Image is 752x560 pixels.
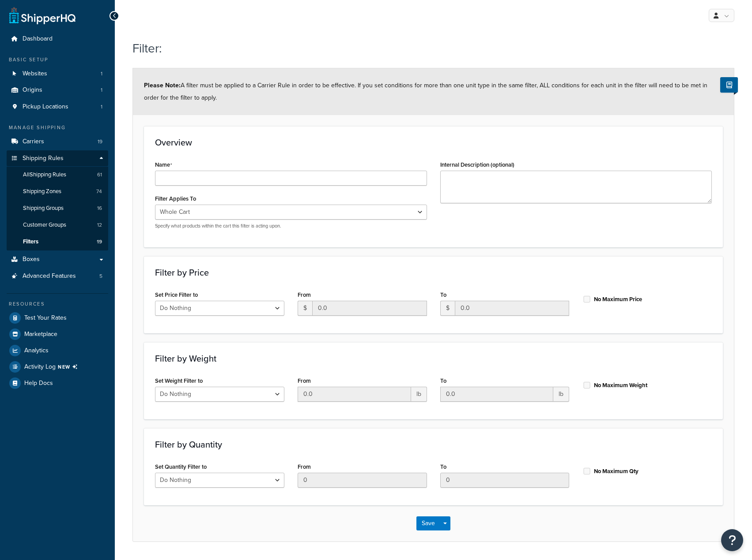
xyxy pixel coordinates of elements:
[7,343,108,358] a: Analytics
[7,66,108,82] li: Websites
[440,377,446,384] label: To
[144,81,707,102] span: A filter must be applied to a Carrier Rule in order to be effective. If you set conditions for mo...
[7,134,108,150] li: Carriers
[7,99,108,115] li: Pickup Locations
[155,463,207,470] label: Set Quantity Filter to
[7,200,108,217] a: Shipping Groups16
[7,326,108,342] a: Marketplace
[7,300,108,308] div: Resources
[101,86,102,94] span: 1
[298,291,311,298] label: From
[155,268,712,277] h3: Filter by Price
[7,359,108,375] a: Activity LogNEW
[7,234,108,250] a: Filters19
[440,161,514,168] label: Internal Description (optional)
[24,380,53,387] span: Help Docs
[298,301,312,316] span: $
[7,183,108,200] a: Shipping Zones74
[101,70,102,78] span: 1
[298,377,311,384] label: From
[155,223,427,229] p: Specify what products within the cart this filter is acting upon.
[7,82,108,98] a: Origins1
[144,81,181,90] strong: Please Note:
[23,86,42,94] span: Origins
[24,314,67,322] span: Test Your Rates
[7,310,108,326] a: Test Your Rates
[7,66,108,82] a: Websites1
[594,467,639,475] label: No Maximum Qty
[98,138,102,146] span: 19
[24,361,81,373] span: Activity Log
[23,138,44,146] span: Carriers
[7,150,108,251] li: Shipping Rules
[97,171,102,179] span: 61
[7,234,108,250] li: Filters
[7,124,108,131] div: Manage Shipping
[7,167,108,183] a: AllShipping Rules61
[720,77,738,93] button: Show Help Docs
[7,217,108,233] a: Customer Groups12
[23,238,38,246] span: Filters
[440,463,446,470] label: To
[23,221,66,229] span: Customer Groups
[24,347,49,355] span: Analytics
[96,188,102,195] span: 74
[7,359,108,375] li: [object Object]
[7,200,108,217] li: Shipping Groups
[7,268,108,284] li: Advanced Features
[7,268,108,284] a: Advanced Features5
[594,295,642,303] label: No Maximum Price
[594,381,647,389] label: No Maximum Weight
[23,273,76,280] span: Advanced Features
[23,70,47,78] span: Websites
[155,354,712,363] h3: Filter by Weight
[23,103,68,111] span: Pickup Locations
[7,251,108,268] a: Boxes
[7,375,108,391] a: Help Docs
[7,56,108,63] div: Basic Setup
[155,440,712,449] h3: Filter by Quantity
[721,529,743,551] button: Open Resource Center
[58,363,81,370] span: NEW
[97,238,102,246] span: 19
[155,377,203,384] label: Set Weight Filter to
[155,291,198,298] label: Set Price Filter to
[23,155,64,162] span: Shipping Rules
[7,31,108,47] a: Dashboard
[7,134,108,150] a: Carriers19
[7,150,108,167] a: Shipping Rules
[23,171,66,179] span: All Shipping Rules
[155,195,196,202] label: Filter Applies To
[411,387,427,402] span: lb
[7,82,108,98] li: Origins
[155,161,172,168] label: Name
[23,256,40,263] span: Boxes
[101,103,102,111] span: 1
[416,516,440,530] button: Save
[97,205,102,212] span: 16
[553,387,569,402] span: lb
[23,205,64,212] span: Shipping Groups
[7,217,108,233] li: Customer Groups
[23,35,53,43] span: Dashboard
[155,138,712,147] h3: Overview
[132,40,723,57] h1: Filter:
[99,273,102,280] span: 5
[97,221,102,229] span: 12
[440,291,446,298] label: To
[7,183,108,200] li: Shipping Zones
[23,188,61,195] span: Shipping Zones
[7,99,108,115] a: Pickup Locations1
[298,463,311,470] label: From
[440,301,455,316] span: $
[24,331,57,338] span: Marketplace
